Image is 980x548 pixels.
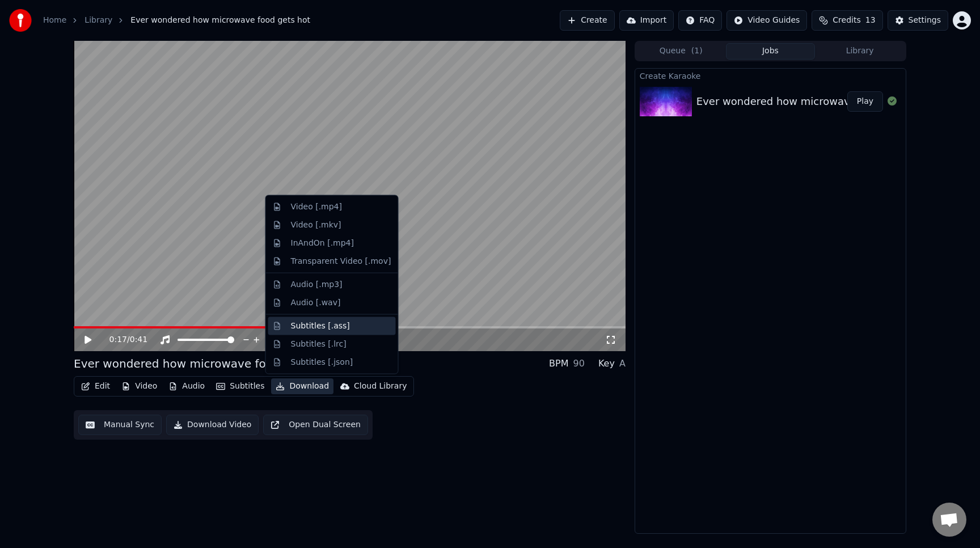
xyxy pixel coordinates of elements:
div: Video [.mp4] [291,201,342,213]
button: Manual Sync [78,415,162,435]
button: Video [117,378,162,394]
div: A [619,357,626,370]
button: Jobs [726,43,816,60]
button: Download [271,378,333,394]
span: ( 1 ) [691,45,703,57]
div: Subtitles [.lrc] [291,338,347,349]
button: Download Video [166,415,259,435]
div: Subtitles [.ass] [291,320,350,331]
div: Ever wondered how microwave food gets hot [696,94,927,109]
div: Audio [.wav] [291,297,341,308]
button: FAQ [678,10,722,31]
button: Subtitles [212,378,269,394]
button: Audio [164,378,209,394]
div: / [109,334,137,345]
button: Library [815,43,905,60]
span: 13 [865,15,876,26]
div: Subtitles [.json] [291,356,353,368]
div: Key [598,357,615,370]
img: youka [9,9,32,32]
nav: breadcrumb [43,15,310,26]
a: Home [43,15,66,26]
button: Import [619,10,674,31]
button: Credits13 [812,10,882,31]
button: Settings [888,10,948,31]
div: Transparent Video [.mov] [291,255,391,267]
div: InAndOn [.mp4] [291,237,354,248]
button: Video Guides [726,10,807,31]
button: Edit [77,378,115,394]
div: Video [.mkv] [291,219,341,230]
div: Settings [909,15,941,26]
span: 0:17 [109,334,127,345]
span: 0:41 [130,334,147,345]
div: Audio [.mp3] [291,279,343,290]
div: BPM [549,357,568,370]
div: 90 [573,357,585,370]
span: Credits [833,15,860,26]
button: Queue [636,43,726,60]
button: Open Dual Screen [263,415,368,435]
div: Create Karaoke [635,69,906,82]
button: Play [847,91,883,112]
a: Library [85,15,112,26]
div: Cloud Library [354,381,407,392]
div: Open chat [932,503,966,537]
button: Create [560,10,615,31]
div: Ever wondered how microwave food gets hot [74,356,331,372]
span: Ever wondered how microwave food gets hot [130,15,310,26]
